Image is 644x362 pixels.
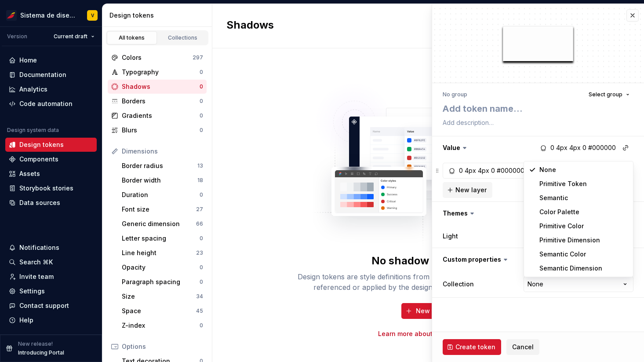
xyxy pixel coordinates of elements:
span: None [539,166,556,173]
span: Semantic Color [539,250,586,258]
span: Primitive Token [539,180,587,187]
span: Semantic Dimension [539,264,602,272]
span: Primitive Dimension [539,236,600,244]
span: Semantic [539,194,568,201]
span: Primitive Color [539,222,584,230]
span: Color Palette [539,208,579,216]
